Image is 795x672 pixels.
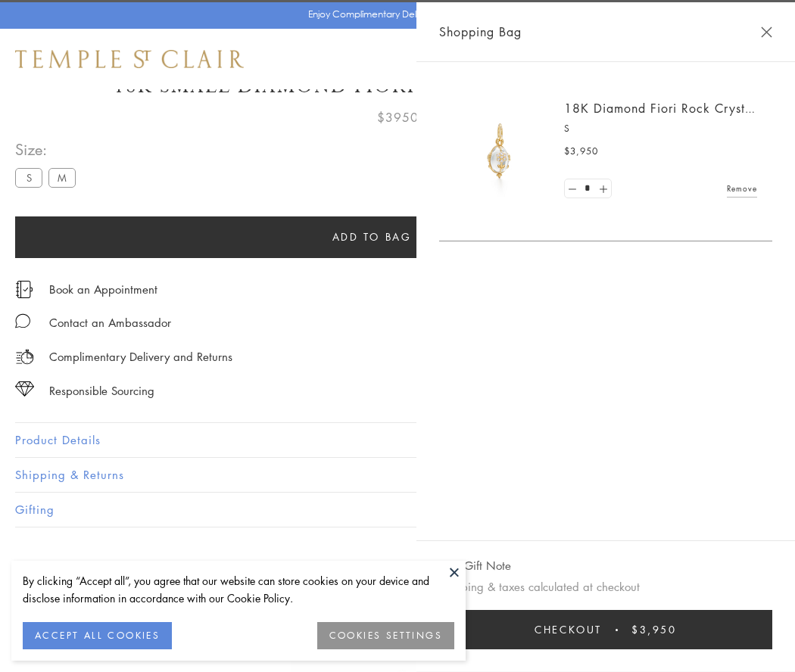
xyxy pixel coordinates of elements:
img: icon_appointment.svg [15,281,33,298]
label: M [48,168,76,187]
button: Product Details [15,423,780,457]
p: Shipping & taxes calculated at checkout [439,577,772,596]
div: By clicking “Accept all”, you agree that our website can store cookies on your device and disclos... [23,572,454,607]
img: icon_delivery.svg [15,347,34,366]
div: Contact an Ambassador [49,313,171,332]
button: Add to bag [15,216,728,258]
div: Responsible Sourcing [49,381,154,400]
span: $3,950 [564,144,598,159]
span: Add to bag [332,229,412,245]
p: Complimentary Delivery and Returns [49,347,232,366]
span: Checkout [535,621,602,638]
button: Add Gift Note [439,556,511,575]
p: Enjoy Complimentary Delivery & Returns [308,7,480,22]
button: COOKIES SETTINGS [317,622,454,649]
a: Remove [727,180,757,197]
img: icon_sourcing.svg [15,381,34,397]
label: S [15,168,42,187]
span: Size: [15,137,82,162]
span: $3,950 [631,621,677,638]
img: MessageIcon-01_2.svg [15,313,30,328]
button: Close Shopping Bag [761,26,772,38]
img: Temple St. Clair [15,50,244,68]
button: Shipping & Returns [15,458,780,492]
a: Set quantity to 2 [595,179,610,198]
p: S [564,121,757,136]
button: ACCEPT ALL COOKIES [23,622,172,649]
a: Set quantity to 0 [565,179,580,198]
button: Checkout $3,950 [439,610,772,649]
span: Shopping Bag [439,22,522,42]
img: P51889-E11FIORI [454,106,545,197]
button: Gifting [15,493,780,527]
a: Book an Appointment [49,281,157,297]
span: $3950 [377,107,419,127]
